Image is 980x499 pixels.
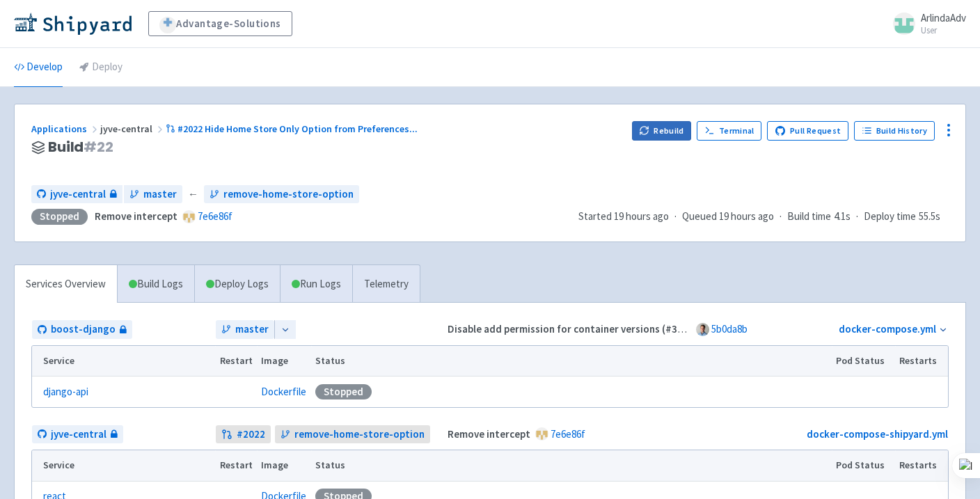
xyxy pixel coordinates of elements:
a: 7e6e86f [198,209,232,223]
a: #2022 Hide Home Store Only Option from Preferences... [166,122,420,135]
a: Deploy [79,48,122,87]
strong: Remove intercept [448,427,530,441]
span: 4.1s [834,209,851,225]
span: master [235,322,269,338]
span: Queued [682,209,774,223]
img: Shipyard logo [14,13,132,35]
a: remove-home-store-option [275,425,430,444]
a: #2022 [216,425,271,444]
span: remove-home-store-option [223,187,354,203]
span: remove-home-store-option [294,427,425,443]
time: 19 hours ago [719,209,774,223]
a: Terminal [697,121,761,141]
span: 55.5s [919,209,940,225]
span: # 22 [84,137,113,157]
th: Service [32,346,215,377]
th: Pod Status [832,346,895,377]
a: Build History [854,121,935,141]
small: User [921,26,966,35]
th: Restart [215,346,257,377]
a: jyve-central [31,185,122,204]
a: django-api [43,384,88,400]
time: 19 hours ago [614,209,669,223]
a: Deploy Logs [194,265,280,303]
strong: Remove intercept [95,209,177,223]
th: Status [311,346,832,377]
a: Telemetry [352,265,420,303]
a: 7e6e86f [551,427,585,441]
button: Rebuild [632,121,692,141]
a: docker-compose.yml [839,322,936,335]
a: Advantage-Solutions [148,11,292,36]
strong: Disable add permission for container versions (#3932) [448,322,697,335]
a: remove-home-store-option [204,185,359,204]
th: Restarts [895,346,948,377]
a: Dockerfile [261,385,306,398]
th: Pod Status [832,450,895,481]
th: Image [257,450,311,481]
th: Restarts [895,450,948,481]
span: jyve-central [50,187,106,203]
span: jyve-central [51,427,106,443]
a: jyve-central [32,425,123,444]
a: Pull Request [767,121,848,141]
a: Run Logs [280,265,352,303]
th: Service [32,450,215,481]
div: · · · [578,209,949,225]
span: jyve-central [100,122,166,135]
a: docker-compose-shipyard.yml [807,427,948,441]
th: Status [311,450,832,481]
div: Stopped [315,384,372,399]
a: Services Overview [15,265,117,303]
a: 5b0da8b [711,322,748,335]
a: ArlindaAdv User [885,13,966,35]
span: ← [188,187,198,203]
a: Develop [14,48,63,87]
span: ArlindaAdv [921,11,966,24]
a: boost-django [32,320,132,339]
strong: # 2022 [237,427,265,443]
a: master [124,185,182,204]
th: Restart [215,450,257,481]
span: Deploy time [864,209,916,225]
a: Applications [31,122,100,135]
th: Image [257,346,311,377]
a: master [216,320,274,339]
span: Started [578,209,669,223]
span: Build time [787,209,831,225]
span: boost-django [51,322,116,338]
span: #2022 Hide Home Store Only Option from Preferences ... [177,122,418,135]
a: Build Logs [118,265,194,303]
span: master [143,187,177,203]
div: Stopped [31,209,88,225]
span: Build [48,139,113,155]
